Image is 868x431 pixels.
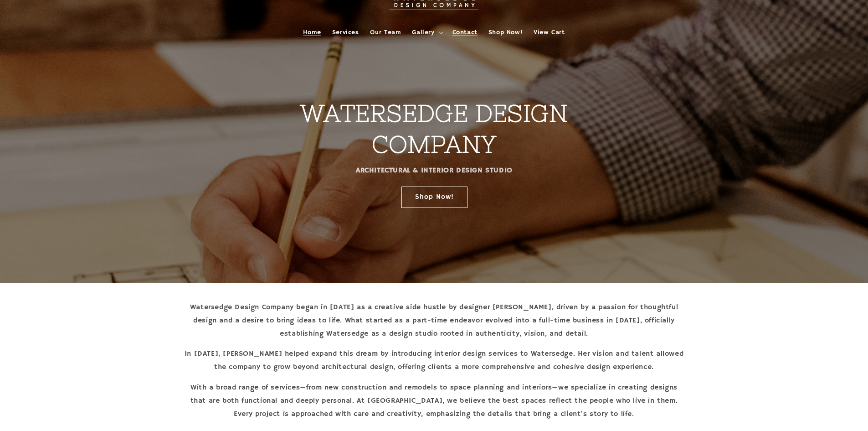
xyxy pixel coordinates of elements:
[488,28,523,36] span: Shop Now!
[528,23,570,42] a: View Cart
[303,28,321,36] span: Home
[356,166,513,175] strong: ARCHITECTURAL & INTERIOR DESIGN STUDIO
[370,28,401,36] span: Our Team
[447,23,483,42] a: Contact
[184,348,685,374] p: In [DATE], [PERSON_NAME] helped expand this dream by introducing interior design services to Wate...
[365,23,407,42] a: Our Team
[483,23,528,42] a: Shop Now!
[184,381,685,421] p: With a broad range of services—from new construction and remodels to space planning and interiors...
[452,28,478,36] span: Contact
[300,100,568,158] strong: WATERSEDGE DESIGN COMPANY
[534,28,565,36] span: View Cart
[298,23,326,42] a: Home
[184,301,685,340] p: Watersedge Design Company began in [DATE] as a creative side hustle by designer [PERSON_NAME], dr...
[332,28,359,36] span: Services
[401,186,467,208] a: Shop Now!
[406,23,447,42] summary: Gallery
[327,23,365,42] a: Services
[412,28,434,36] span: Gallery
